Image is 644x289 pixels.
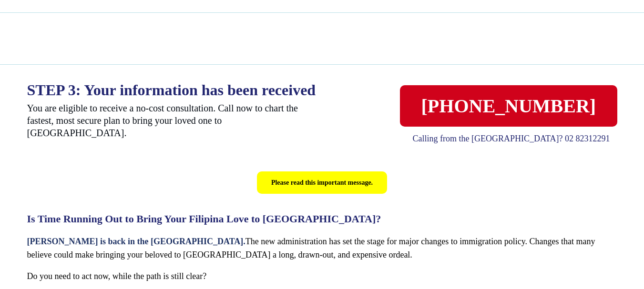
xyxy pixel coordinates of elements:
[27,271,207,281] span: Do you need to act now, while the path is still clear?
[27,83,317,97] p: STEP 3: Your information has been received
[400,85,617,127] a: [PHONE_NUMBER]
[27,237,245,246] span: [PERSON_NAME] is back in the [GEOGRAPHIC_DATA].
[405,131,617,146] p: Calling from the [GEOGRAPHIC_DATA]? 02 82312291
[257,171,387,194] div: Please read this important message.
[27,213,617,225] h2: Is Time Running Out to Bring Your Filipina Love to [GEOGRAPHIC_DATA]?
[27,102,317,146] p: You are eligible to receive a no-cost consultation. Call now to chart the fastest, most secure pl...
[27,237,595,260] span: The new administration has set the stage for major changes to immigration policy. Changes that ma...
